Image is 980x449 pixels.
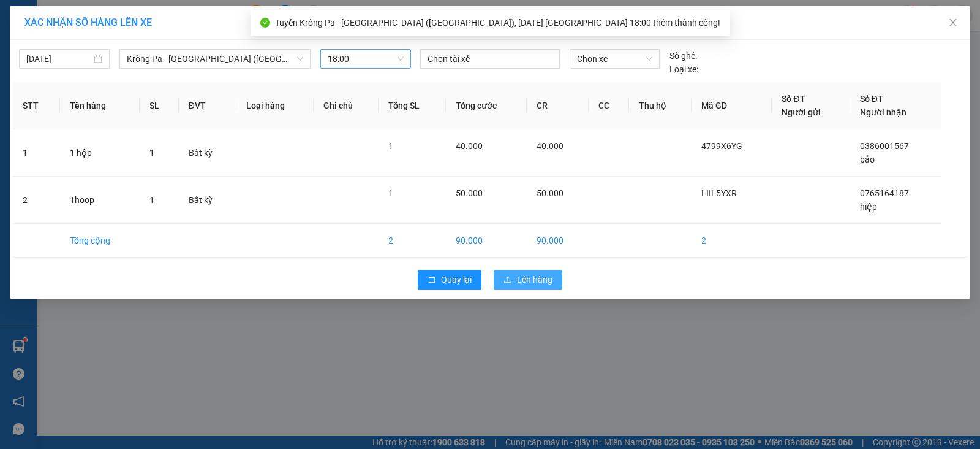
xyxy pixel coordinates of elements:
[669,49,697,63] span: Số ghế:
[446,224,526,258] td: 90.000
[494,270,562,290] button: uploadLên hàng
[527,224,589,258] td: 90.000
[140,82,179,129] th: SL
[379,82,446,129] th: Tổng SL
[110,33,154,42] span: [DATE] 15:08
[127,50,303,68] span: Krông Pa - Sài Gòn (Uar)
[936,6,970,40] button: Close
[110,47,133,61] span: Gửi:
[701,188,737,198] span: LIIL5YXR
[860,202,877,212] span: hiệp
[179,177,236,224] td: Bất kỳ
[149,148,154,158] span: 1
[13,177,60,224] td: 2
[13,129,60,177] td: 1
[428,275,436,285] span: rollback
[275,18,720,28] span: Tuyến Krông Pa - [GEOGRAPHIC_DATA] ([GEOGRAPHIC_DATA]), [DATE] [GEOGRAPHIC_DATA] 18:00 thêm thành...
[60,82,140,129] th: Tên hàng
[577,50,652,68] span: Chọn xe
[456,188,483,198] span: 50.000
[110,67,153,82] span: AyunPa
[860,155,875,164] span: bảo
[110,85,162,106] span: 1hoop
[860,94,883,104] span: Số ĐT
[60,129,140,177] td: 1 hộp
[860,188,909,198] span: 0765164187
[60,224,140,258] td: Tổng cộng
[418,270,481,290] button: rollbackQuay lại
[149,195,154,205] span: 1
[24,17,152,28] span: XÁC NHẬN SỐ HÀNG LÊN XE
[537,188,563,198] span: 50.000
[782,94,805,104] span: Số ĐT
[379,224,446,258] td: 2
[296,55,304,63] span: down
[669,63,698,76] span: Loại xe:
[456,141,483,151] span: 40.000
[236,82,314,129] th: Loại hàng
[328,50,404,68] span: 18:00
[948,18,958,28] span: close
[860,107,907,117] span: Người nhận
[60,177,140,224] td: 1hoop
[26,52,91,66] input: 14/09/2025
[446,82,526,129] th: Tổng cước
[782,107,821,117] span: Người gửi
[701,141,742,151] span: 4799X6YG
[6,38,67,57] h2: LIIL5YXR
[388,141,393,151] span: 1
[179,82,236,129] th: ĐVT
[503,275,512,285] span: upload
[441,273,472,286] span: Quay lại
[179,129,236,177] td: Bất kỳ
[589,82,629,129] th: CC
[537,141,563,151] span: 40.000
[527,82,589,129] th: CR
[692,82,772,129] th: Mã GD
[314,82,379,129] th: Ghi chú
[31,9,82,27] b: Cô Hai
[260,18,270,28] span: check-circle
[388,188,393,198] span: 1
[517,273,552,286] span: Lên hàng
[629,82,692,129] th: Thu hộ
[860,141,909,151] span: 0386001567
[13,82,60,129] th: STT
[692,224,772,258] td: 2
